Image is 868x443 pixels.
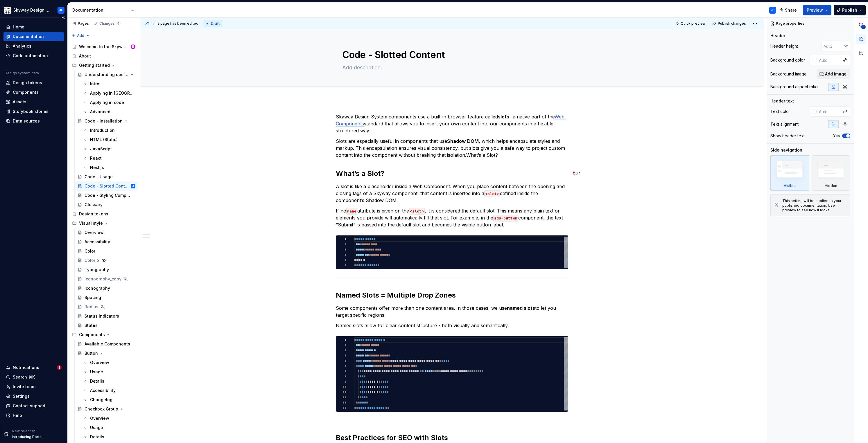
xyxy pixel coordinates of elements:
span: 1 [579,171,580,176]
div: JavaScript [90,146,112,152]
a: Data sources [3,116,64,126]
button: Add image [817,69,850,79]
a: Color [75,246,138,256]
button: Add [70,32,92,40]
div: Available Components [85,341,130,347]
span: 3 [57,365,62,370]
div: JL [132,183,134,189]
a: Overview [75,228,138,237]
div: Home [13,24,24,30]
div: This setting will be applied to your published documentation. Use preview to see how it looks. [782,199,847,213]
a: Intro [81,79,138,89]
div: Components [13,89,39,95]
button: Skyway Design SystemJL [1,4,66,16]
div: Welcome to the Skyway Design System! [79,44,127,50]
div: Visible [770,155,809,191]
strong: Shadow DOM [447,138,479,144]
a: Design tokens [3,78,64,87]
button: Help [3,411,64,420]
div: Components [79,332,105,338]
a: Glossary [75,200,138,209]
div: Analytics [13,43,31,49]
a: Accessibility [75,237,138,246]
div: Design tokens [79,211,108,217]
div: Storybook stories [13,109,49,114]
div: Iconography_copy [85,276,121,282]
div: Next.js [90,165,104,170]
div: Show header text [770,133,805,139]
div: Side navigation [770,147,802,153]
div: Accessibility [90,388,116,393]
p: A slot is like a placeholder inside a Web Component. When you place content between the opening a... [336,183,568,204]
code: sds-button [493,215,518,221]
div: Applying in code [90,100,124,105]
div: Hidden [825,183,837,188]
p: px [844,44,848,48]
div: Notifications [13,365,39,370]
button: Search ⌘K [3,372,64,382]
p: New release! [12,429,35,433]
code: name [346,208,357,215]
button: Share [776,5,801,15]
div: Changes [99,21,121,26]
a: About [70,51,138,61]
div: Invite team [13,384,35,390]
div: Introduction [90,127,115,133]
span: Preview [807,7,823,13]
a: Iconography_copy [75,274,138,284]
div: Design system data [5,71,39,75]
a: Overview [81,414,138,423]
div: Glossary [85,202,103,208]
a: Code automation [3,51,64,60]
div: About [79,53,91,59]
span: Quick preview [681,21,706,26]
div: Background image [770,71,807,77]
div: Status Indicators [85,313,119,319]
button: Collapse sidebar [59,14,67,22]
a: States [75,321,138,330]
button: Publish [834,5,866,15]
div: Hidden [812,155,851,191]
a: Color_2 [75,256,138,265]
div: Button [85,350,98,356]
span: Publish [842,7,857,13]
div: JL [59,8,63,12]
div: Visible [784,183,796,188]
button: Notifications3 [3,363,64,372]
a: Usage [81,423,138,432]
p: Slots are especially useful in components that use , which helps encapsulate styles and markup. T... [336,138,568,159]
div: Code - Slotted Content [85,183,130,189]
div: Changelog [90,397,112,403]
button: Publish changes [711,19,749,28]
span: Draft [211,21,220,26]
p: Introducing Portal [12,435,42,439]
strong: slots [498,114,509,120]
a: Settings [3,392,64,401]
a: Documentation [3,32,64,41]
a: Radius [75,302,138,311]
a: Components [3,88,64,97]
span: Add image [825,71,847,77]
div: Getting started [79,62,110,68]
a: Changelog [81,395,138,404]
button: Contact support [3,401,64,410]
a: Storybook stories [3,107,64,116]
a: Status Indicators [75,311,138,321]
a: Details [81,377,138,386]
div: Advanced [90,109,110,115]
div: Overview [90,360,109,365]
a: Accessibility [81,386,138,395]
input: Auto [817,55,840,65]
div: Usage [90,425,103,431]
a: Usage [81,367,138,377]
input: Auto [817,106,840,117]
a: Code - Usage [75,172,138,181]
a: Introduction [81,126,138,135]
div: Code - Styling Components [85,192,132,198]
a: Code - Styling Components [75,191,138,200]
a: Assets [3,97,64,107]
a: Details [81,432,138,442]
div: Accessibility [85,239,110,245]
div: Intro [90,81,99,87]
a: Typography [75,265,138,274]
